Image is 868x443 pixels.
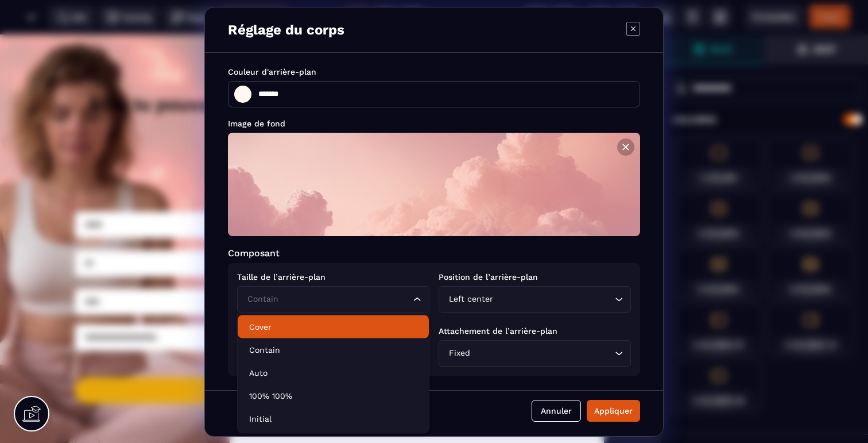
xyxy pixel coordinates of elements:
h2: MASTERCLASS SIGNATURE - [DATE] 20h I Pas de replay - [87,109,517,148]
p: Attachement de l’arrière-plan [439,326,631,336]
span: Fixed [446,347,472,360]
p: Réglage du corps [228,22,344,38]
div: Search for option [439,286,631,313]
p: Taille de l’arrière-plan [237,272,429,282]
input: Search for option [495,293,612,306]
p: 100% 100% [249,390,417,402]
button: Annuler [532,400,581,422]
div: Search for option [237,286,429,313]
input: Search for option [472,347,612,360]
p: Position de l’arrière-plan [439,272,631,282]
div: Appliquer [594,405,633,417]
button: Appliquer [587,400,640,422]
h1: Et si tu pouvais transformer ta vie un souffle à la fois [87,53,517,109]
span: Left center [446,293,495,306]
p: Auto [249,367,417,379]
p: Contain [249,344,417,356]
p: Cover [249,321,417,333]
img: 26c6c7357679a893e443fd867370cb82_IMG_5933.JPG [228,133,640,236]
p: Initial [249,413,417,425]
input: Search for option [245,293,410,306]
div: Search for option [439,340,631,367]
p: Couleur d'arrière-plan [228,67,640,76]
p: Composant [228,248,640,259]
p: Image de fond [228,119,640,128]
button: JE M'INSCRIS [75,343,529,369]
